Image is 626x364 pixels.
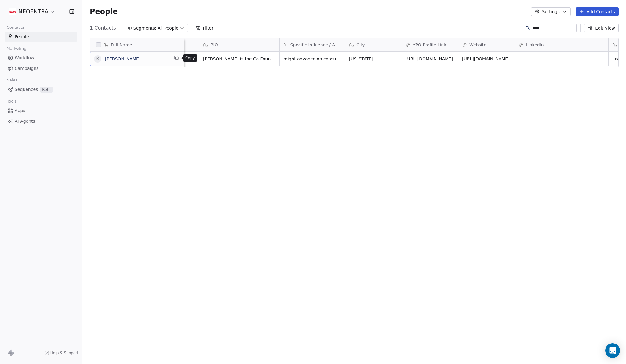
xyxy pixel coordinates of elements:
[7,6,56,17] button: NEOENTRA
[515,38,608,51] div: LinkedIn
[4,44,29,53] span: Marketing
[349,56,398,62] span: [US_STATE]
[4,76,20,85] span: Sales
[5,32,77,42] a: People
[15,65,38,72] span: Campaigns
[133,25,156,31] span: Segments:
[90,52,184,344] div: grid
[5,53,77,63] a: Workflows
[5,85,77,95] a: SequencesBeta
[90,24,116,32] span: 1 Contacts
[283,56,341,62] span: might advance on consumer marker penetration
[356,42,365,48] span: City
[158,25,178,31] span: All People
[15,34,29,40] span: People
[290,42,341,48] span: Specific Influence / Access
[406,56,453,61] a: [URL][DOMAIN_NAME]
[458,38,515,51] div: Website
[111,42,132,48] span: Full Name
[402,38,458,51] div: YPO Profile Link
[203,56,276,62] span: [PERSON_NAME] is the Co-Founder of the new natural oral care company @RiseWell, co-CIO of [MEDICA...
[210,42,218,48] span: BIO
[192,24,217,32] button: Filter
[413,42,446,48] span: YPO Profile Link
[584,24,619,32] button: Edit View
[280,38,345,51] div: Specific Influence / Access
[15,118,35,124] span: AI Agents
[345,38,402,51] div: City
[526,42,544,48] span: LinkedIn
[18,8,49,16] span: NEOENTRA
[15,107,25,114] span: Apps
[5,63,77,74] a: Campaigns
[15,86,38,93] span: Sequences
[469,42,486,48] span: Website
[185,56,195,60] p: Copy
[40,87,53,93] span: Beta
[5,116,77,126] a: AI Agents
[96,56,99,62] div: K
[50,351,78,355] span: Help & Support
[531,7,570,16] button: Settings
[605,343,620,358] div: Open Intercom Messenger
[5,106,77,116] a: Apps
[90,7,118,16] span: People
[9,8,16,15] img: Additional.svg
[576,7,619,16] button: Add Contacts
[462,56,510,61] a: [URL][DOMAIN_NAME]
[4,97,19,106] span: Tools
[199,38,279,51] div: BIO
[90,38,184,51] div: Full Name
[44,351,78,355] a: Help & Support
[15,55,37,61] span: Workflows
[105,56,140,61] a: [PERSON_NAME]
[4,23,27,32] span: Contacts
